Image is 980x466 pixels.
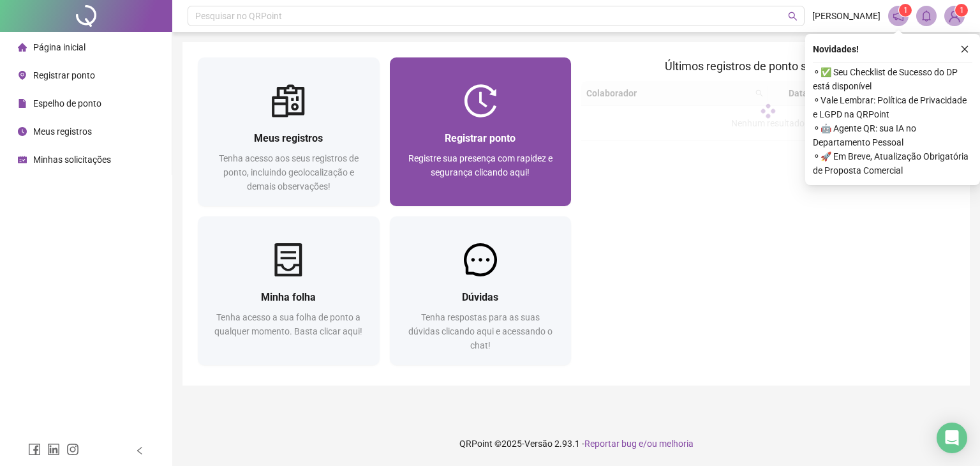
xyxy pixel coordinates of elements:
[254,132,323,144] span: Meus registros
[33,126,92,137] span: Meus registros
[921,10,932,22] span: bell
[408,153,553,177] span: Registre sua presença com rapidez e segurança clicando aqui!
[47,443,60,456] span: linkedin
[390,216,572,365] a: DúvidasTenha respostas para as suas dúvidas clicando aqui e acessando o chat!
[955,4,968,17] sup: Atualize o seu contato no menu Meus Dados
[445,132,516,144] span: Registrar ponto
[462,291,498,303] span: Dúvidas
[584,439,694,449] span: Reportar bug e/ou melhoria
[33,42,85,52] span: Página inicial
[945,6,964,26] img: 79037
[788,11,798,21] span: search
[18,127,27,136] span: clock-circle
[172,421,980,466] footer: QRPoint © 2025 - 2.93.1 -
[960,6,964,15] span: 1
[937,423,967,453] div: Open Intercom Messenger
[893,10,904,22] span: notification
[524,439,553,449] span: Versão
[813,65,972,93] span: ⚬ ✅ Seu Checklist de Sucesso do DP está disponível
[18,155,27,164] span: schedule
[960,45,969,54] span: close
[408,312,553,350] span: Tenha respostas para as suas dúvidas clicando aqui e acessando o chat!
[903,6,908,15] span: 1
[261,291,316,303] span: Minha folha
[813,121,972,149] span: ⚬ 🤖 Agente QR: sua IA no Departamento Pessoal
[18,99,27,108] span: file
[18,43,27,52] span: home
[33,70,95,80] span: Registrar ponto
[28,443,41,456] span: facebook
[665,59,871,73] span: Últimos registros de ponto sincronizados
[198,216,380,365] a: Minha folhaTenha acesso a sua folha de ponto a qualquer momento. Basta clicar aqui!
[33,98,101,109] span: Espelho de ponto
[135,446,144,455] span: left
[33,154,111,165] span: Minhas solicitações
[219,153,359,192] span: Tenha acesso aos seus registros de ponto, incluindo geolocalização e demais observações!
[390,57,572,206] a: Registrar pontoRegistre sua presença com rapidez e segurança clicando aqui!
[18,71,27,80] span: environment
[214,312,362,336] span: Tenha acesso a sua folha de ponto a qualquer momento. Basta clicar aqui!
[813,93,972,121] span: ⚬ Vale Lembrar: Política de Privacidade e LGPD na QRPoint
[66,443,79,456] span: instagram
[812,9,880,23] span: [PERSON_NAME]
[899,4,912,17] sup: 1
[813,42,859,56] span: Novidades !
[198,57,380,206] a: Meus registrosTenha acesso aos seus registros de ponto, incluindo geolocalização e demais observa...
[813,149,972,177] span: ⚬ 🚀 Em Breve, Atualização Obrigatória de Proposta Comercial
